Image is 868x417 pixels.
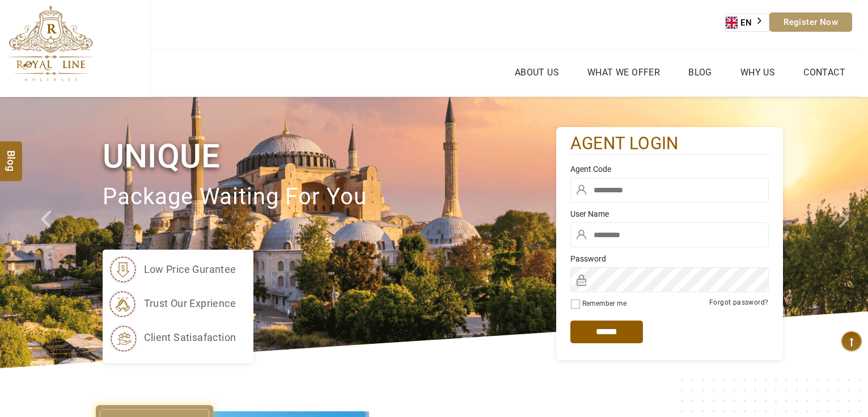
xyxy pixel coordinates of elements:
[4,150,19,159] span: Blog
[726,14,769,31] a: EN
[738,64,778,81] a: Why Us
[570,253,769,264] label: Password
[801,64,848,81] a: Contact
[26,97,70,368] a: Check next prev
[512,64,562,81] a: About Us
[570,208,769,220] label: User Name
[824,97,868,368] a: Check next image
[103,135,556,178] h1: Unique
[582,300,626,308] label: Remember me
[585,64,663,81] a: What we Offer
[103,178,556,216] p: package waiting for you
[108,323,236,352] li: client satisafaction
[108,289,236,318] li: trust our exprience
[725,14,769,32] div: Language
[769,12,852,32] a: Register Now
[570,133,769,155] h2: agent login
[108,255,236,284] li: low price gurantee
[9,5,93,82] img: The Royal Line Holidays
[709,298,768,306] a: Forgot password?
[685,64,715,81] a: Blog
[725,14,769,32] aside: Language selected: English
[570,163,769,175] label: Agent Code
